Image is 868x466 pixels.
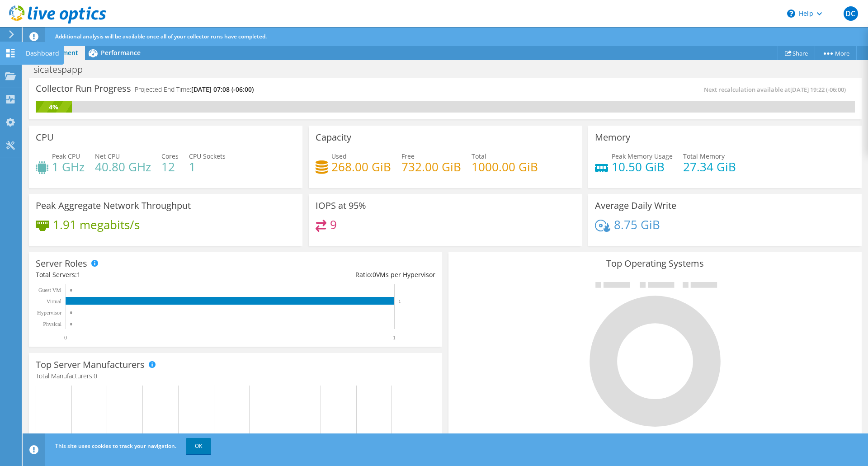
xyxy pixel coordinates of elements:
[101,48,141,57] span: Performance
[70,322,72,326] text: 0
[844,6,858,21] span: DC
[36,360,145,370] h3: Top Server Manufacturers
[29,65,97,75] h1: sicatespapp
[70,288,72,292] text: 0
[53,220,140,230] h4: 1.91 megabits/s
[94,372,97,380] span: 0
[70,311,72,315] text: 0
[373,270,376,279] span: 0
[704,85,850,94] span: Next recalculation available at
[455,259,855,268] h3: Top Operating Systems
[55,33,267,40] span: Additional analysis will be available once all of your collector runs have completed.
[36,371,435,381] h4: Total Manufacturers:
[191,85,254,94] span: [DATE] 07:08 (-06:00)
[95,162,151,172] h4: 40.80 GHz
[683,152,725,160] span: Total Memory
[47,298,62,305] text: Virtual
[595,132,630,142] h3: Memory
[472,162,538,172] h4: 1000.00 GiB
[401,152,415,160] span: Free
[36,132,54,142] h3: CPU
[64,334,67,341] text: 0
[36,259,87,268] h3: Server Roles
[595,201,676,211] h3: Average Daily Write
[36,201,191,211] h3: Peak Aggregate Network Throughput
[189,152,226,160] span: CPU Sockets
[614,220,660,230] h4: 8.75 GiB
[316,201,366,211] h3: IOPS at 95%
[135,85,254,94] h4: Projected End Time:
[38,287,61,293] text: Guest VM
[472,152,486,160] span: Total
[37,310,61,316] text: Hypervisor
[77,270,80,279] span: 1
[399,299,401,304] text: 1
[236,270,435,280] div: Ratio: VMs per Hypervisor
[95,152,120,160] span: Net CPU
[331,152,347,160] span: Used
[331,162,391,172] h4: 268.00 GiB
[401,162,461,172] h4: 732.00 GiB
[52,152,80,160] span: Peak CPU
[330,220,337,230] h4: 9
[316,132,351,142] h3: Capacity
[21,42,64,65] div: Dashboard
[55,442,176,450] span: This site uses cookies to track your navigation.
[778,46,815,60] a: Share
[815,46,857,60] a: More
[161,162,179,172] h4: 12
[43,321,61,327] text: Physical
[612,152,673,160] span: Peak Memory Usage
[52,162,85,172] h4: 1 GHz
[36,270,236,280] div: Total Servers:
[787,9,795,18] svg: \n
[790,85,846,94] span: [DATE] 19:22 (-06:00)
[161,152,179,160] span: Cores
[36,102,72,112] div: 4%
[612,162,673,172] h4: 10.50 GiB
[189,162,226,172] h4: 1
[186,438,211,454] a: OK
[393,334,396,341] text: 1
[683,162,736,172] h4: 27.34 GiB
